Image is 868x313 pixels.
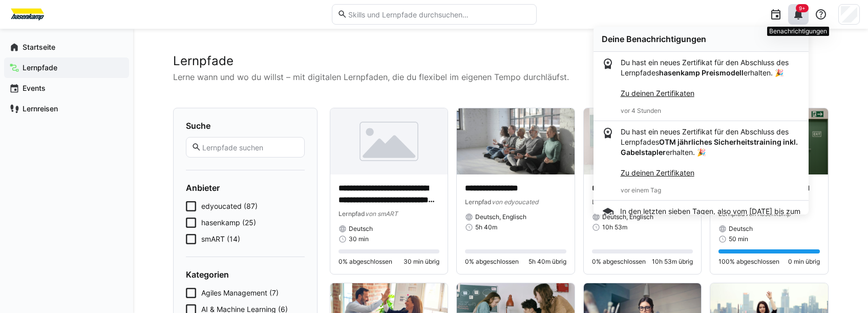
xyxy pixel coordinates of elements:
[338,258,392,266] span: 0% abgeschlossen
[621,138,798,156] strong: OTM jährliches Sicherheitstraining inkl. Gabelstapler
[492,198,538,206] span: von edyoucated
[584,108,702,174] img: image
[349,225,373,233] span: Deutsch
[788,258,820,266] span: 0 min übrig
[729,225,753,233] span: Deutsch
[621,107,661,114] span: vor 4 Stunden
[799,5,806,11] span: 9+
[652,258,693,266] span: 10h 53m übrig
[465,258,519,266] span: 0% abgeschlossen
[186,121,305,131] h4: Suche
[347,10,531,19] input: Skills und Lernpfade durchsuchen…
[592,258,646,266] span: 0% abgeschlossen
[621,89,694,97] a: Zu deinen Zertifikaten
[186,183,305,193] h4: Anbieter
[659,68,744,77] strong: hasenkamp Preismodell
[621,57,800,99] p: Du hast ein neues Zertifikat für den Abschluss des Lernpfades erhalten. 🎉
[465,198,492,206] span: Lernpfad
[718,258,779,266] span: 100% abgeschlossen
[745,210,791,218] span: von hasenkamp
[718,210,745,218] span: Lernpfad
[201,288,279,298] span: Agiles Management (7)
[620,206,800,237] div: In den letzten sieben Tagen, also vom [DATE] bis zum [DATE], hast du 275 LP gesammelt und 22 Mate...
[729,235,748,243] span: 50 min
[602,34,800,44] div: Deine Benachrichtigungen
[621,168,694,177] a: Zu deinen Zertifikaten
[767,27,829,36] div: Benachrichtigungen
[173,53,829,69] h2: Lernpfade
[602,223,627,231] span: 10h 53m
[201,201,258,211] span: edyoucated (87)
[201,143,299,152] input: Lernpfade suchen
[621,186,661,194] span: vor einem Tag
[404,258,439,266] span: 30 min übrig
[475,223,497,231] span: 5h 40m
[173,71,829,83] p: Lerne wann und wo du willst – mit digitalen Lernpfaden, die du flexibel im eigenen Tempo durchläu...
[528,258,566,266] span: 5h 40m übrig
[330,108,448,174] img: image
[592,198,619,206] span: Lernpfad
[201,218,256,228] span: hasenkamp (25)
[186,269,305,280] h4: Kategorien
[621,127,800,178] p: Du hast ein neues Zertifikat für den Abschluss des Lernpfades erhalten. 🎉
[475,213,526,221] span: Deutsch, Englisch
[365,210,398,218] span: von smART
[349,235,369,243] span: 30 min
[338,210,365,218] span: Lernpfad
[602,213,653,221] span: Deutsch, Englisch
[457,108,575,174] img: image
[201,234,240,244] span: smART (14)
